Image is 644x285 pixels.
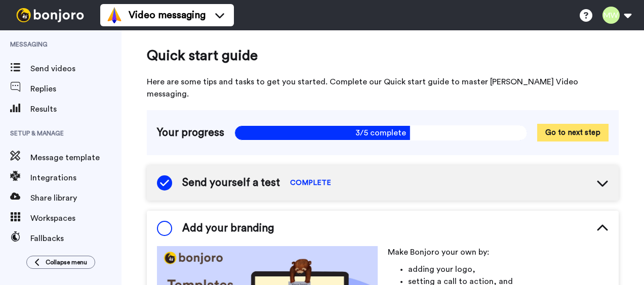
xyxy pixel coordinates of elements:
span: Add your branding [182,221,274,236]
span: Send yourself a test [182,175,280,191]
button: Collapse menu [26,256,95,269]
span: Integrations [30,172,122,184]
span: 3/5 complete [234,125,527,140]
span: Your progress [157,125,224,140]
span: Video messaging [129,8,206,22]
span: Quick start guide [147,45,619,66]
span: Collapse menu [46,258,87,266]
span: Workspaces [30,212,122,224]
span: Here are some tips and tasks to get you started. Complete our Quick start guide to master [PERSON... [147,76,619,100]
span: COMPLETE [290,178,331,188]
span: Share library [30,192,122,204]
span: Replies [30,83,122,95]
button: Go to next step [537,124,609,141]
span: Fallbacks [30,232,122,245]
p: Make Bonjoro your own by: [388,246,609,258]
span: Send videos [30,63,122,75]
img: bj-logo-header-white.svg [12,8,88,22]
li: adding your logo, [408,263,609,275]
span: Message template [30,152,122,164]
span: Results [30,103,122,115]
img: vm-color.svg [106,7,123,23]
